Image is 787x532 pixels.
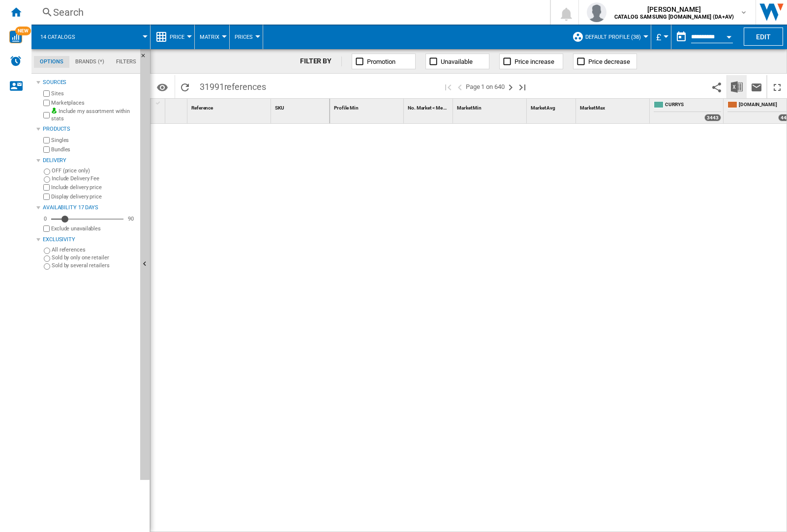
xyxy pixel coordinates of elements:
div: Market Min Sort None [455,99,526,114]
div: Sort None [273,99,330,114]
button: Price increase [499,54,563,69]
span: Unavailable [441,58,473,65]
div: Search [53,5,524,19]
div: CURRYS 3443 offers sold by CURRYS [652,99,723,123]
div: 3443 offers sold by CURRYS [704,114,721,121]
span: No. Market < Me [408,105,443,111]
button: Download in Excel [727,75,747,98]
button: >Previous page [454,75,466,98]
div: No. Market < Me Sort None [406,99,453,114]
md-slider: Availability [51,214,123,224]
button: Hide [140,49,150,480]
span: Market Avg [531,105,555,111]
div: 0 [41,215,49,223]
label: All references [52,246,136,253]
div: Sources [43,79,136,86]
div: Reference Sort None [189,99,271,114]
span: 14 catalogs [40,34,75,40]
span: Matrix [200,34,219,40]
button: Reload [175,75,195,98]
md-tab-item: Options [34,56,69,68]
span: [PERSON_NAME] [614,4,734,14]
div: Default profile (38) [572,25,646,49]
button: Hide [140,49,152,67]
button: Price [170,25,189,49]
input: Display delivery price [43,225,50,232]
button: Edit [744,28,783,46]
span: Promotion [367,58,395,65]
div: Sort None [332,99,403,114]
button: Share this bookmark with others [707,75,726,98]
input: Sites [43,90,50,97]
div: Market Max Sort None [578,99,649,114]
div: Profile Min Sort None [332,99,403,114]
span: Prices [235,34,253,40]
button: Default profile (38) [585,25,646,49]
label: Display delivery price [51,193,136,200]
div: Price [155,25,189,49]
div: Sort None [167,99,187,114]
input: Bundles [43,146,50,153]
span: £ [656,32,661,42]
img: wise-card.svg [9,30,22,43]
md-tab-item: Filters [110,56,142,68]
button: 14 catalogs [40,25,85,49]
div: 14 catalogs [36,25,145,49]
button: Last page [516,75,528,98]
div: Sort None [529,99,575,114]
div: Products [43,125,136,133]
span: Default profile (38) [585,34,641,40]
button: Matrix [200,25,224,49]
button: Price decrease [573,54,637,69]
button: Prices [235,25,258,49]
input: Include my assortment within stats [43,109,50,121]
label: Marketplaces [51,99,136,107]
img: alerts-logo.svg [10,55,22,67]
div: SKU Sort None [273,99,330,114]
label: Include delivery price [51,184,136,191]
span: SKU [275,105,284,111]
div: Market Avg Sort None [529,99,575,114]
span: CURRYS [665,101,721,110]
span: Price decrease [588,58,630,65]
button: Unavailable [425,54,489,69]
input: Sold by several retailers [44,263,50,270]
img: mysite-bg-18x18.png [51,108,57,113]
div: Availability 17 Days [43,204,136,212]
button: Promotion [352,54,416,69]
span: Price [170,34,184,40]
button: Open calendar [720,27,738,44]
input: Sold by only one retailer [44,255,50,262]
input: Include Delivery Fee [44,176,50,183]
input: All references [44,248,50,254]
span: Profile Min [334,105,359,111]
button: Options [152,78,172,96]
input: OFF (price only) [44,168,50,175]
label: Exclude unavailables [51,225,136,232]
div: Sort None [189,99,271,114]
div: Sort None [578,99,649,114]
b: CATALOG SAMSUNG [DOMAIN_NAME] (DA+AV) [614,14,734,20]
input: Marketplaces [43,100,50,106]
span: NEW [15,27,31,35]
img: profile.jpg [587,2,606,22]
input: Singles [43,137,50,143]
div: Exclusivity [43,236,136,244]
label: Include my assortment within stats [51,108,136,123]
input: Include delivery price [43,184,50,191]
div: 90 [125,215,136,223]
label: Bundles [51,146,136,153]
input: Display delivery price [43,194,50,200]
button: £ [656,25,666,49]
label: OFF (price only) [52,167,136,174]
label: Include Delivery Fee [52,175,136,182]
button: First page [442,75,454,98]
button: md-calendar [671,27,691,47]
md-tab-item: Brands (*) [69,56,110,68]
button: Maximize [767,75,787,98]
button: Send this report by email [747,75,766,98]
div: Sort None [455,99,526,114]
